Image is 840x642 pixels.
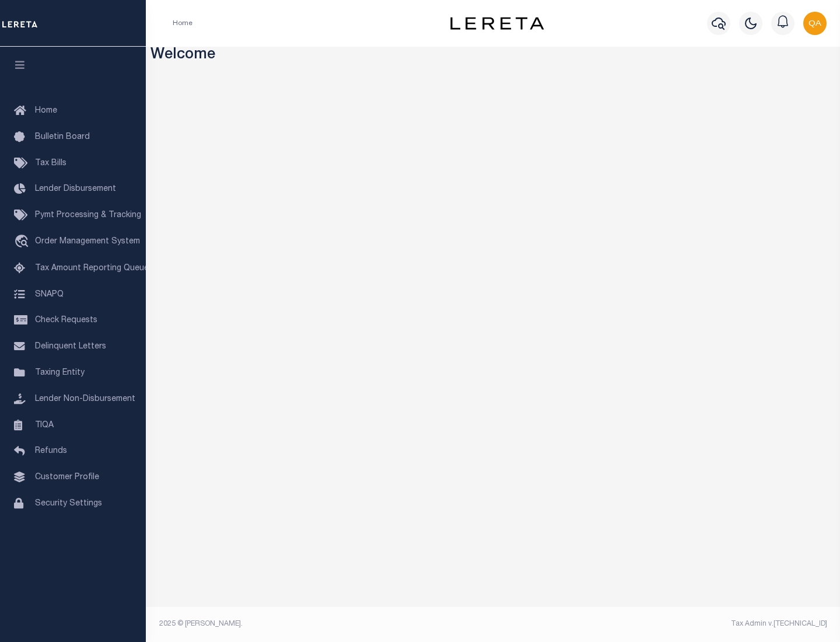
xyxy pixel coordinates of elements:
img: logo-dark.svg [450,17,544,30]
span: Home [35,107,57,115]
span: TIQA [35,421,54,429]
span: Lender Disbursement [35,185,116,193]
i: travel_explore [14,235,33,250]
img: svg+xml;base64,PHN2ZyB4bWxucz0iaHR0cDovL3d3dy53My5vcmcvMjAwMC9zdmciIHBvaW50ZXItZXZlbnRzPSJub25lIi... [803,12,827,35]
span: SNAPQ [35,290,64,298]
span: Check Requests [35,316,97,325]
span: Lender Non-Disbursement [35,395,135,403]
h3: Welcome [150,47,836,65]
span: Tax Amount Reporting Queue [35,264,149,273]
span: Security Settings [35,500,102,508]
span: Taxing Entity [35,369,85,377]
span: Delinquent Letters [35,343,106,351]
span: Tax Bills [35,159,66,168]
li: Home [173,18,192,29]
span: Customer Profile [35,473,99,481]
span: Refunds [35,447,67,455]
span: Pymt Processing & Tracking [35,211,141,219]
span: Bulletin Board [35,133,90,141]
div: Tax Admin v.[TECHNICAL_ID] [502,619,827,629]
div: 2025 © [PERSON_NAME]. [150,619,494,629]
span: Order Management System [35,238,140,246]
